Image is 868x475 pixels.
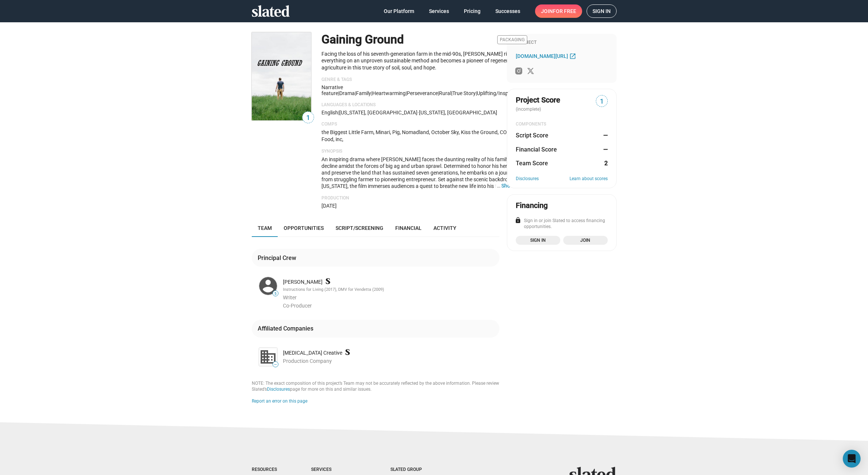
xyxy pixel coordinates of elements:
p: Synopsis [321,149,527,154]
dt: Team Score [516,159,548,167]
mat-icon: lock [515,217,521,224]
img: Gaining Ground [252,32,311,120]
span: 1 [303,113,314,123]
span: uplifting/inspirational [477,90,527,96]
div: Slated Group [390,467,441,473]
dd: — [601,131,608,139]
span: true story [452,90,476,96]
span: | [338,90,339,96]
a: Sign in [516,236,560,245]
a: Successes [489,4,526,18]
dd: 2 [601,159,608,167]
button: …Show More [501,182,527,189]
div: Open Intercom Messenger [843,450,861,468]
img: Maggie Hartmans [259,277,277,295]
span: | [451,90,452,96]
a: [DOMAIN_NAME][URL] [516,52,578,61]
div: [MEDICAL_DATA] Creative [283,349,498,357]
dt: Script Score [516,131,548,139]
span: (incomplete) [516,107,542,112]
span: Project Score [516,95,560,105]
span: · [418,110,419,116]
span: | [406,90,407,96]
span: Successes [495,4,520,18]
span: rural [439,90,451,96]
div: Instructions for Living (2017), DMV for Vendetta (2009) [283,287,498,293]
span: Services [429,4,449,18]
p: the Biggest Little Farm, Minari, Pig, Nomadland, October Sky, Kiss the Ground, CODA, Food, inc, [321,129,527,143]
a: Team [252,219,278,237]
span: 5 [273,292,278,296]
a: Learn about scores [570,176,608,182]
dt: Financial Score [516,146,557,153]
a: Script/Screening [330,219,389,237]
img: Farsighted Creative [259,348,277,366]
mat-icon: open_in_new [569,52,576,59]
div: Connect [516,40,608,46]
span: [DOMAIN_NAME][URL] [516,53,568,59]
span: Sign in [520,237,556,244]
span: Production Company [283,358,332,364]
div: Resources [252,467,281,473]
span: Drama [339,90,355,96]
div: Affiliated Companies [258,325,316,332]
div: NOTE: The exact composition of this project’s Team may not be accurately reflected by the above i... [252,381,499,393]
span: Activity [433,225,456,231]
p: Languages & Locations [321,102,527,108]
span: Team [258,225,272,231]
span: perseverance [407,90,438,96]
span: — [273,362,278,367]
span: Script/Screening [336,225,383,231]
div: Financing [516,201,548,211]
a: Disclosures [516,176,539,182]
a: Joinfor free [535,4,582,18]
a: Financial [389,219,428,237]
span: Financial [395,225,422,231]
span: | [371,90,372,96]
a: Pricing [458,4,486,18]
p: Facing the loss of his seventh-generation farm in the mid-90s, [PERSON_NAME] risks everything on ... [321,51,527,71]
p: Production [321,195,527,201]
span: family [356,90,371,96]
span: Join [541,4,576,18]
span: for free [553,4,576,18]
a: Services [423,4,455,18]
p: Genre & Tags [321,77,527,83]
a: Our Platform [378,4,420,18]
span: | [438,90,439,96]
div: Services [311,467,361,473]
span: Sign in [593,5,611,17]
button: Report an error on this page [252,398,307,404]
span: [US_STATE], [GEOGRAPHIC_DATA] [419,110,497,116]
span: … [494,182,501,189]
a: Disclosures [267,387,290,392]
span: [US_STATE], [GEOGRAPHIC_DATA] [339,110,418,116]
p: Comps [321,121,527,127]
span: Our Platform [384,4,414,18]
span: | [355,90,356,96]
div: Principal Crew [258,254,299,262]
a: Sign in [587,4,617,18]
span: An inspiring drama where [PERSON_NAME] faces the daunting reality of his family farm’s decline am... [321,156,527,236]
span: English [321,110,338,116]
a: Activity [428,219,462,237]
dd: — [601,146,608,153]
span: [DATE] [321,203,337,209]
span: Opportunities [284,225,324,231]
span: Packaging [497,35,527,44]
span: Narrative feature [321,84,343,96]
span: heartwarming [372,90,406,96]
span: Pricing [464,4,481,18]
span: Co-Producer [283,303,312,309]
div: Sign in or join Slated to access financing opportunities. [516,218,608,230]
span: | [338,110,339,116]
span: Join [568,237,603,244]
span: Writer [283,295,297,300]
a: Join [563,236,608,245]
a: Opportunities [278,219,330,237]
h1: Gaining Ground [321,32,404,48]
div: [PERSON_NAME] [283,279,498,286]
div: COMPONENTS [516,121,608,127]
span: | [476,90,477,96]
span: 1 [596,97,607,107]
